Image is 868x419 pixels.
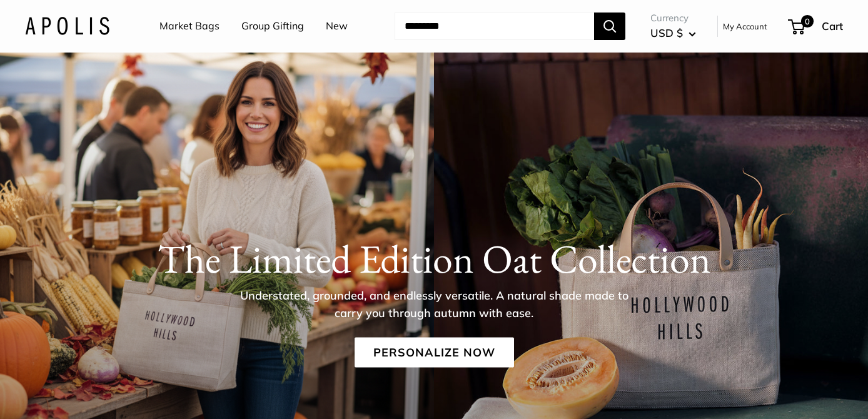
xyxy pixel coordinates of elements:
[801,15,814,28] span: 0
[326,17,348,36] a: New
[594,13,625,40] button: Search
[241,17,304,36] a: Group Gifting
[650,9,696,27] span: Currency
[25,17,109,35] img: Apolis
[25,235,843,283] h1: The Limited Edition Oat Collection
[355,338,514,368] a: Personalize Now
[231,287,637,322] p: Understated, grounded, and endlessly versatile. A natural shade made to carry you through autumn ...
[10,371,134,409] iframe: Sign Up via Text for Offers
[650,23,696,43] button: USD $
[723,19,767,34] a: My Account
[822,19,843,33] span: Cart
[650,26,683,39] span: USD $
[159,17,220,36] a: Market Bags
[789,16,843,36] a: 0 Cart
[395,13,594,40] input: Search...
